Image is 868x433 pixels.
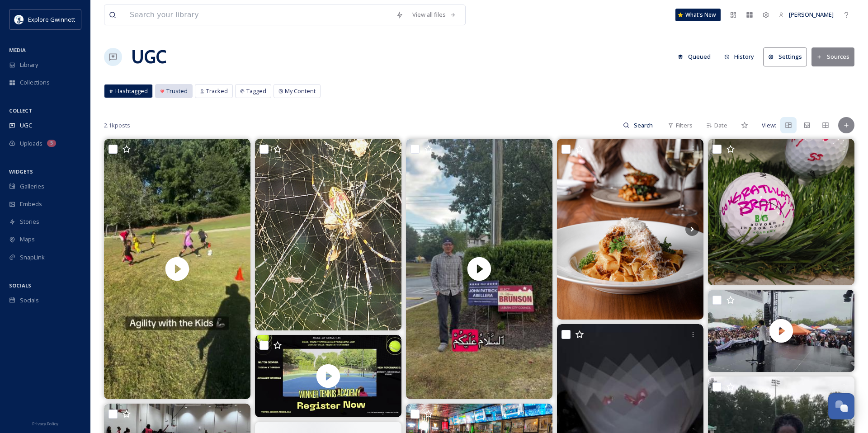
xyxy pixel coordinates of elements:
span: MEDIA [9,47,26,53]
video: Mashallah, such a beautiful turnout today! Grateful to our brother jp4lilburn for joining us for ... [406,139,552,399]
a: [PERSON_NAME] [774,6,838,24]
button: Settings [763,47,807,66]
img: thumbnail [406,139,552,399]
img: download.jpeg [14,15,24,24]
span: Stories [20,217,39,226]
a: What's New [675,9,721,21]
button: History [720,48,759,66]
button: Open Chat [828,393,854,419]
a: Queued [673,48,720,66]
span: UGC [20,121,32,130]
span: Library [20,61,38,69]
span: Collections [20,78,50,87]
span: SOCIALS [9,282,31,289]
span: Tracked [206,87,228,95]
input: Search [629,116,659,134]
span: 2.1k posts [104,121,130,130]
img: #golfstagram #indoorgolf #indoorgolfsimulator #bufordga #buford #congratulations #marriage #lucky... [708,139,854,285]
span: Tagged [246,87,266,95]
a: View all files [408,6,461,24]
span: Privacy Policy [32,421,58,427]
img: thumbnail [255,335,401,417]
span: Hashtagged [115,87,148,95]
input: Search your library [125,5,392,25]
a: UGC [131,43,166,71]
span: Galleries [20,182,44,191]
img: thumbnail [708,290,854,372]
a: Settings [763,47,811,66]
span: Maps [20,235,35,244]
span: My Content [285,87,316,95]
button: Sources [811,47,854,66]
span: Explore Gwinnett [28,15,75,24]
img: thumbnail [104,139,250,399]
img: Que tipo de araña sera? 🕸🕷🤔 #arañas #spider #Lilburn [255,139,401,330]
video: Training is also open for the children as well! DM to get started today! #soccer #soccertraining ... [104,139,250,399]
span: COLLECT [9,107,32,114]
span: Embeds [20,200,42,208]
span: SnapLink [20,253,45,262]
div: 5 [47,140,56,147]
span: Filters [676,121,693,130]
a: Privacy Policy [32,418,58,428]
video: #milton #Suwanee #Alpharetta #tennisplayer #tennisacademy #tennislife #tennislessons [255,335,401,417]
span: [PERSON_NAME] [789,10,834,19]
video: The 2025 Korean Festival successfully concluded at Sugarloaf Mills! Many talented artists partici... [708,290,854,372]
span: Uploads [20,139,42,148]
span: Socials [20,296,39,305]
span: Date [714,121,727,130]
span: WIDGETS [9,168,33,175]
span: View: [762,121,776,130]
span: Trusted [166,87,188,95]
img: There's a chill in the air, and cravings for fall flavors are here. Our Kimchi Braised Short Ribs... [557,139,703,320]
button: Queued [673,48,715,66]
a: History [720,48,764,66]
